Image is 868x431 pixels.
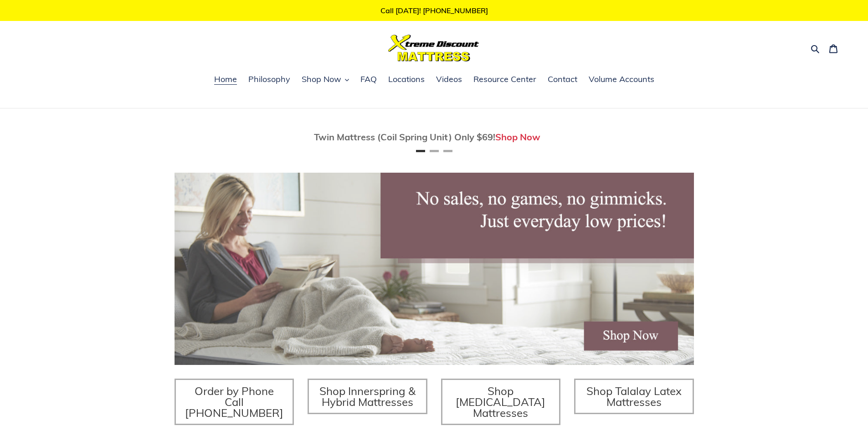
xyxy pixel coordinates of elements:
button: Page 1 [416,150,425,152]
span: Shop [MEDICAL_DATA] Mattresses [456,384,545,420]
a: Contact [543,73,582,87]
a: Shop Innerspring & Hybrid Mattresses [308,379,427,414]
button: Page 3 [443,150,452,152]
a: Shop [MEDICAL_DATA] Mattresses [441,379,561,425]
a: Shop Talalay Latex Mattresses [574,379,694,414]
span: Volume Accounts [589,74,654,85]
span: Home [214,74,237,85]
span: Videos [436,74,462,85]
span: Shop Innerspring & Hybrid Mattresses [319,384,416,409]
span: Contact [548,74,577,85]
a: Shop Now [495,131,540,143]
span: Locations [388,74,425,85]
span: Philosophy [248,74,290,85]
a: Home [210,73,241,87]
button: Shop Now [297,73,354,87]
span: Resource Center [473,74,536,85]
a: FAQ [356,73,381,87]
span: FAQ [360,74,377,85]
button: Page 2 [430,150,439,152]
a: Videos [431,73,467,87]
a: Order by Phone Call [PHONE_NUMBER] [175,379,294,425]
img: herobannermay2022-1652879215306_1200x.jpg [175,173,694,365]
img: Xtreme Discount Mattress [388,35,479,62]
a: Philosophy [244,73,295,87]
span: Shop Talalay Latex Mattresses [586,384,682,409]
a: Volume Accounts [584,73,659,87]
span: Order by Phone Call [PHONE_NUMBER] [185,384,283,420]
span: Twin Mattress (Coil Spring Unit) Only $69! [314,131,495,143]
a: Resource Center [469,73,541,87]
a: Locations [384,73,429,87]
span: Shop Now [302,74,341,85]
